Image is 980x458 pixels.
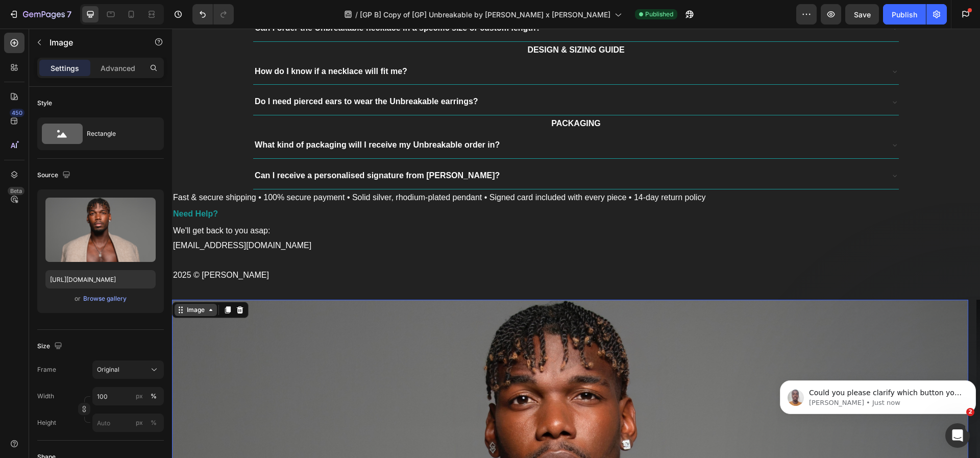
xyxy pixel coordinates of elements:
span: / [355,9,358,20]
strong: What kind of packaging will I receive my Unbreakable order in? [83,112,328,120]
div: 450 [10,109,24,117]
span: Original [97,365,119,374]
span: We'll get back to you asap: [1,198,98,206]
button: Original [92,360,164,379]
div: Source [37,168,72,182]
p: Image [50,36,136,49]
div: Publish [892,9,917,20]
label: Width [37,392,54,401]
input: px% [92,387,164,405]
button: Browse gallery [83,294,127,304]
div: Image [13,277,35,286]
div: % [151,392,157,401]
button: % [133,417,145,429]
span: 2 [966,408,974,416]
button: Save [845,4,879,25]
span: or [75,293,81,305]
div: Rectangle [87,122,149,146]
input: px% [92,414,164,432]
iframe: Intercom notifications message [776,359,980,430]
strong: Can I receive a personalised signature from [PERSON_NAME]? [83,142,328,151]
p: 7 [67,8,71,20]
strong: Need Help? [1,181,46,189]
span: Fast & secure shipping • 100% secure payment • Solid silver, rhodium-plated pendant • Signed card... [1,164,533,173]
span: Save [854,10,871,19]
p: Advanced [101,63,135,74]
button: 7 [4,4,76,25]
div: Size [37,340,64,353]
span: [GP B] Copy of [GP] Unbreakable by [PERSON_NAME] x [PERSON_NAME] [360,9,610,20]
button: % [133,390,145,402]
div: % [151,418,157,427]
a: [EMAIL_ADDRESS][DOMAIN_NAME] [1,212,139,221]
div: Undo/Redo [192,4,234,25]
div: px [136,418,143,427]
input: https://example.com/image.jpg [45,270,156,288]
img: preview-image [45,198,156,262]
div: Beta [8,187,24,195]
label: Frame [37,365,56,374]
span: Published [645,10,673,19]
div: Browse gallery [83,294,127,303]
div: px [136,392,143,401]
div: Style [37,99,52,108]
p: Settings [51,63,79,74]
label: Height [37,418,56,427]
button: px [148,390,160,402]
iframe: Intercom live chat [945,423,970,448]
button: Publish [883,4,926,25]
span: 2025 © [PERSON_NAME] [1,242,97,251]
button: px [148,417,160,429]
strong: PACKAGING [379,90,429,99]
iframe: Design area [172,29,980,458]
